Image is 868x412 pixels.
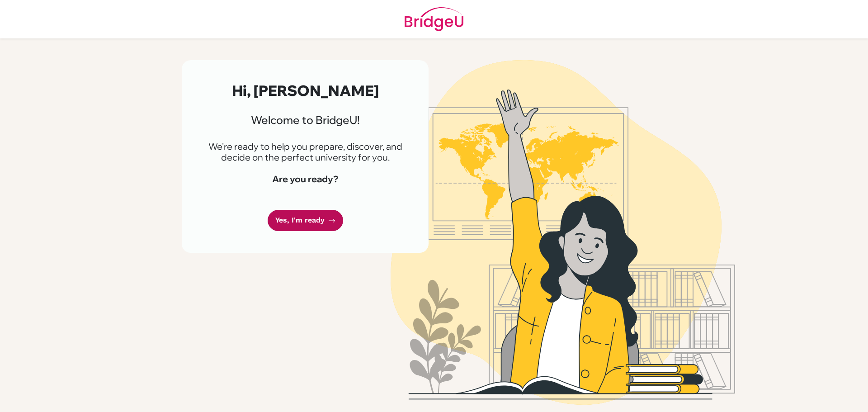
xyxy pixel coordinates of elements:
p: We're ready to help you prepare, discover, and decide on the perfect university for you. [203,141,407,163]
a: Yes, I'm ready [268,210,343,231]
img: Welcome to Bridge U [305,60,821,405]
h3: Welcome to BridgeU! [203,114,407,127]
h2: Hi, [PERSON_NAME] [203,82,407,99]
h4: Are you ready? [203,174,407,185]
